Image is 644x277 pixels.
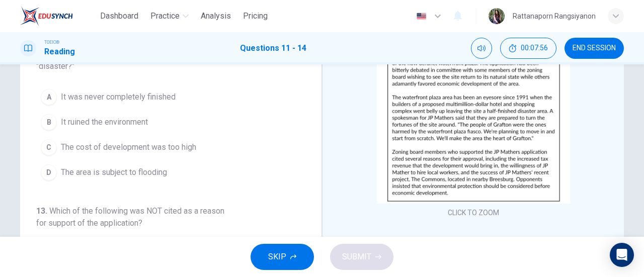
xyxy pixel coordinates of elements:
[489,8,505,24] img: Profile picture
[36,84,293,110] button: AIt was never completely finished
[251,244,314,270] button: SKIP
[500,38,556,59] div: Hide
[268,250,286,264] span: SKIP
[36,110,293,135] button: BIt ruined the environment
[44,46,75,58] h1: Reading
[36,206,47,216] span: 13 .
[415,13,428,20] img: en
[243,10,268,22] span: Pricing
[565,38,624,59] button: END SESSION
[41,114,57,130] div: B
[444,206,503,220] button: CLICK TO ZOOM
[513,10,596,22] div: Rattanaporn Rangsiyanon
[41,139,57,155] div: C
[500,38,556,59] button: 00:07:56
[201,10,231,22] span: Analysis
[20,6,96,26] a: EduSynch logo
[573,44,616,52] span: END SESSION
[44,39,59,46] span: TOEIC®
[20,6,73,26] img: EduSynch logo
[61,91,176,103] span: It was never completely finished
[471,38,492,59] div: Mute
[100,10,138,22] span: Dashboard
[36,135,293,160] button: CThe cost of development was too high
[96,7,142,25] button: Dashboard
[41,164,57,180] div: D
[521,44,548,52] span: 00:07:56
[61,141,196,153] span: The cost of development was too high
[610,243,634,267] div: Open Intercom Messenger
[377,28,570,204] img: undefined
[61,166,167,178] span: The area is subject to flooding
[240,42,306,54] h1: Questions 11 - 14
[197,7,235,25] button: Analysis
[36,206,224,228] span: Which of the following was NOT cited as a reason for support of the application?
[150,10,180,22] span: Practice
[146,7,193,25] button: Practice
[61,116,148,128] span: It ruined the environment
[41,89,57,105] div: A
[239,7,272,25] button: Pricing
[36,160,293,185] button: DThe area is subject to flooding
